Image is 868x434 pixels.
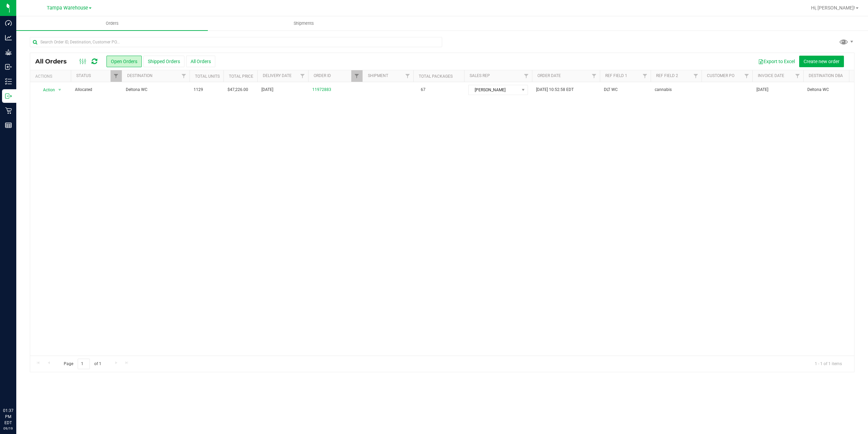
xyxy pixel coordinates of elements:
[5,107,12,114] inline-svg: Retail
[186,56,215,67] button: All Orders
[143,56,184,67] button: Shipped Orders
[47,5,88,11] span: Tampa Warehouse
[537,73,561,78] a: Order Date
[78,359,90,369] input: 1
[3,426,13,431] p: 09/19
[97,20,128,26] span: Orders
[263,73,292,78] a: Delivery Date
[639,70,651,82] a: Filter
[811,5,855,11] span: Hi, [PERSON_NAME]!
[111,70,122,82] a: Filter
[804,59,840,64] span: Create new order
[589,70,600,82] a: Filter
[35,74,68,79] div: Actions
[5,122,12,129] inline-svg: Reports
[58,359,107,369] span: Page of 1
[16,16,208,31] a: Orders
[5,49,12,56] inline-svg: Grow
[76,73,91,78] a: Status
[178,70,190,82] a: Filter
[312,87,331,93] a: 11972883
[741,70,752,82] a: Filter
[284,20,323,26] span: Shipments
[5,63,12,70] inline-svg: Inbound
[809,359,847,369] span: 1 - 1 of 1 items
[126,87,185,93] span: Deltona WC
[229,74,253,79] a: Total Price
[754,56,799,67] button: Export to Excel
[402,70,413,82] a: Filter
[417,85,429,95] span: 67
[228,87,248,93] span: $47,226.00
[261,87,273,93] span: [DATE]
[5,20,12,26] inline-svg: Dashboard
[314,73,331,78] a: Order ID
[5,34,12,41] inline-svg: Analytics
[297,70,308,82] a: Filter
[56,85,64,95] span: select
[470,73,490,78] a: Sales Rep
[656,73,678,78] a: Ref Field 2
[809,73,843,78] a: Destination DBA
[799,56,844,67] button: Create new order
[35,58,74,65] span: All Orders
[758,73,784,78] a: Invoice Date
[368,73,388,78] a: Shipment
[5,78,12,85] inline-svg: Inventory
[351,70,362,82] a: Filter
[655,87,672,93] span: cannabis
[605,73,627,78] a: Ref Field 1
[690,70,702,82] a: Filter
[3,408,13,426] p: 01:37 PM EDT
[75,87,118,93] span: Allocated
[127,73,153,78] a: Destination
[37,85,55,95] span: Action
[195,74,220,79] a: Total Units
[792,70,803,82] a: Filter
[469,85,519,95] span: [PERSON_NAME]
[807,87,867,93] span: Deltona WC
[604,87,618,93] span: DLT WC
[208,16,399,31] a: Shipments
[106,56,142,67] button: Open Orders
[756,87,768,93] span: [DATE]
[707,73,734,78] a: Customer PO
[536,87,574,93] span: [DATE] 10:52:58 EDT
[521,70,532,82] a: Filter
[419,74,453,79] a: Total Packages
[5,93,12,99] inline-svg: Outbound
[7,380,27,400] iframe: Resource center
[194,87,203,93] span: 1129
[30,37,442,47] input: Search Order ID, Destination, Customer PO...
